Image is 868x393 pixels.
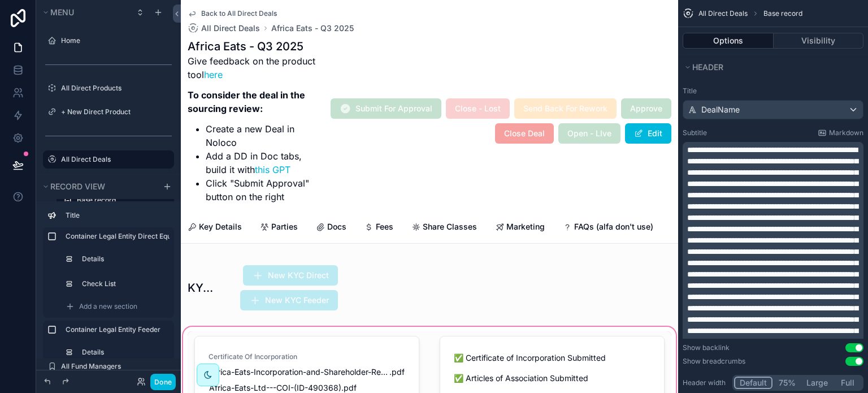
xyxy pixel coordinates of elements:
a: Parties [260,217,298,239]
li: Click "Submit Approval" button on the right [206,176,320,204]
a: All Direct Deals [188,23,260,34]
h1: Africa Eats - Q3 2025 [188,38,320,54]
div: Show breadcrumbs [683,357,745,366]
span: All Direct Deals [201,23,260,34]
div: scrollable content [36,201,181,359]
span: Markdown [829,128,863,137]
button: Edit [625,123,671,144]
div: Show backlink [683,343,730,352]
label: Details [82,254,163,264]
button: Menu [41,5,129,20]
li: Create a new Deal in Noloco [206,122,320,149]
label: Container Legal Entity Direct Equity [66,232,170,241]
strong: To consider the deal in the sourcing review: [188,89,305,114]
a: Markdown [818,128,863,137]
label: Title [66,211,165,220]
label: Container Legal Entity Feeder [66,325,165,334]
a: here [204,69,223,80]
button: Options [683,33,774,49]
button: Header [683,59,857,75]
button: Visibility [774,33,864,49]
a: this GPT [255,164,290,175]
a: Docs [316,217,346,239]
a: Key Details [188,217,242,239]
span: Header [692,62,723,72]
span: Base record [763,9,802,18]
label: Subtitle [683,128,707,137]
a: Share Classes [411,217,477,239]
a: Marketing [495,217,545,239]
span: Key Details [199,221,242,232]
label: All Direct Deals [61,155,167,164]
span: Marketing [506,221,545,232]
label: All Direct Products [61,84,167,93]
span: Add a new section [79,302,137,311]
span: Back to All Direct Deals [201,9,277,18]
span: Record view [50,182,105,191]
a: Fees [364,217,393,239]
div: scrollable content [683,142,863,339]
span: Parties [271,221,298,232]
button: DealName [683,100,863,119]
a: Africa Eats - Q3 2025 [271,23,354,34]
button: Record view [41,179,156,195]
span: DealName [701,104,740,115]
label: Title [683,87,863,96]
span: Docs [327,221,346,232]
span: FAQs (alfa don't use) [574,221,653,232]
span: Fees [376,221,393,232]
button: Done [150,374,176,390]
a: Back to All Direct Deals [188,9,277,18]
span: Menu [50,7,74,17]
span: All Direct Deals [698,9,748,18]
label: + New Direct Product [61,107,167,116]
li: Add a DD in Doc tabs, build it with [206,149,320,176]
span: Share Classes [423,221,477,232]
label: Check List [82,279,163,288]
a: FAQs (alfa don't use) [563,217,653,239]
label: Details [82,348,163,357]
p: Give feedback on the product tool [188,54,320,81]
a: + New Direct Deal [57,171,174,189]
label: Home [61,36,167,45]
